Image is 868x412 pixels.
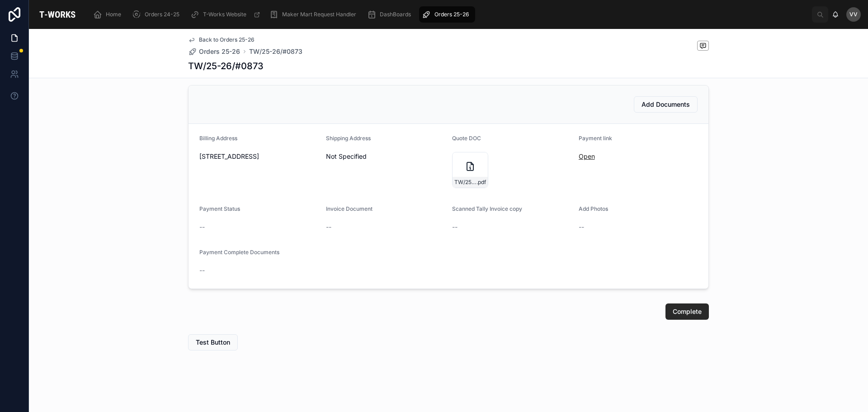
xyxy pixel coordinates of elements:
a: T-Works Website [188,6,265,23]
span: VV [849,11,858,18]
span: T-Works Website [203,11,246,18]
span: Back to Orders 25-26 [199,36,255,43]
span: Add Documents [642,100,690,109]
span: Billing Address [199,135,237,142]
span: Scanned Tally Invoice copy [452,205,522,212]
div: scrollable content [86,5,812,24]
span: Orders 24-25 [145,11,179,18]
span: Add Photos [579,205,608,212]
a: Orders 25-26 [188,47,240,56]
span: Maker Mart Request Handler [282,11,356,18]
a: DashBoards [364,6,417,23]
span: Payment Status [199,205,240,212]
a: Open [579,152,595,160]
span: -- [199,223,205,232]
span: -- [326,223,331,232]
span: -- [199,266,205,275]
span: Orders 25-26 [434,11,469,18]
span: Payment link [579,135,612,142]
span: Complete [673,307,702,316]
a: TW/25-26/#0873 [249,47,302,56]
span: -- [579,223,584,232]
span: Payment Complete Documents [199,249,279,256]
span: Orders 25-26 [199,47,240,56]
span: Home [106,11,121,18]
span: Quote DOC [452,135,481,142]
button: Test Button [188,334,238,350]
span: Shipping Address [326,135,371,142]
a: Orders 24-25 [129,6,186,23]
span: [STREET_ADDRESS] [199,152,319,161]
h1: TW/25-26/#0873 [188,60,264,72]
span: .pdf [476,179,486,186]
a: Back to Orders 25-26 [188,36,255,43]
span: Test Button [196,338,230,347]
img: App logo [36,7,79,22]
button: Complete [665,303,709,320]
span: Not Specified [326,152,445,161]
a: Home [90,6,127,23]
a: Orders 25-26 [419,6,475,23]
span: -- [452,223,458,232]
span: TW/25-26/#0873 [454,179,476,186]
button: Add Documents [634,96,698,113]
a: Maker Mart Request Handler [267,6,363,23]
span: DashBoards [380,11,411,18]
span: Invoice Document [326,205,373,212]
